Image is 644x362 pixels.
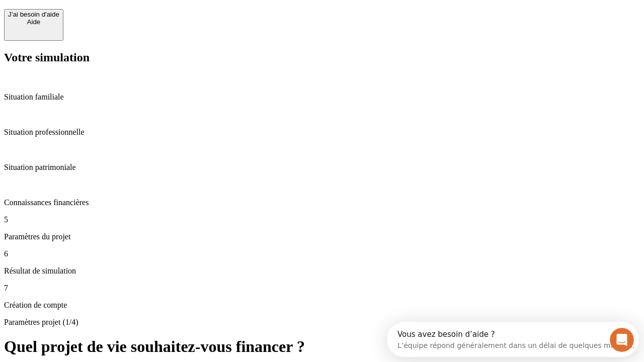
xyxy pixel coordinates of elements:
[8,18,59,26] div: Aide
[4,249,640,258] p: 6
[4,198,640,207] p: Connaissances financières
[4,128,640,137] p: Situation professionnelle
[4,4,277,32] div: Ouvrir le Messenger Intercom
[4,215,640,224] p: 5
[8,11,59,18] div: J’ai besoin d'aide
[4,163,640,172] p: Situation patrimoniale
[4,9,63,41] button: J’ai besoin d'aideAide
[11,17,248,27] div: L’équipe répond généralement dans un délai de quelques minutes.
[610,328,634,352] iframe: Intercom live chat
[4,337,640,356] h1: Quel projet de vie souhaitez-vous financer ?
[4,318,640,327] p: Paramètres projet (1/4)
[11,9,248,17] div: Vous avez besoin d’aide ?
[4,51,640,64] h2: Votre simulation
[4,232,640,241] p: Paramètres du projet
[4,301,640,310] p: Création de compte
[387,322,639,357] iframe: Intercom live chat discovery launcher
[4,266,640,276] p: Résultat de simulation
[4,93,640,102] p: Situation familiale
[4,284,640,293] p: 7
